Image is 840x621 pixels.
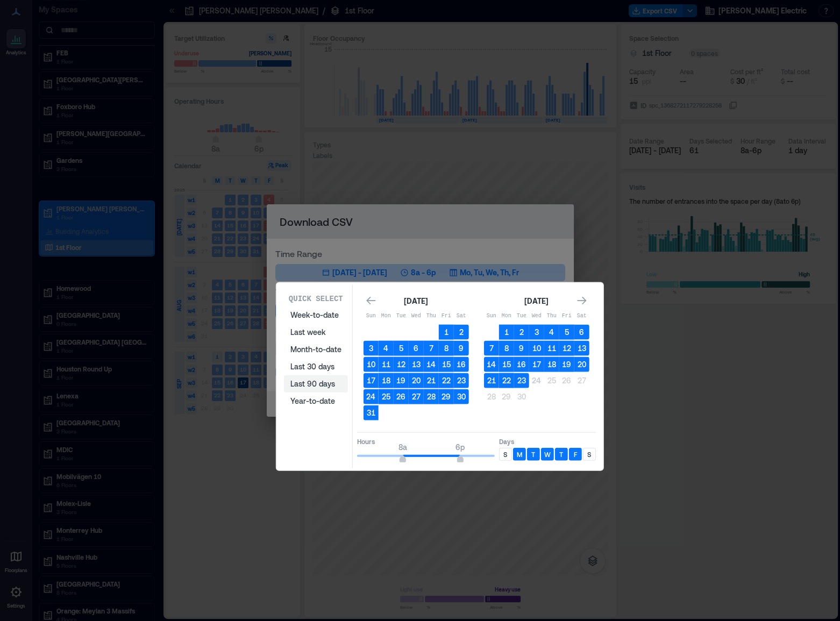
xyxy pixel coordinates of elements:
[484,373,499,388] button: 21
[284,306,348,324] button: Week-to-date
[379,389,394,404] button: 25
[379,373,394,388] button: 18
[424,309,439,324] th: Thursday
[424,312,439,320] p: Thu
[499,325,514,340] button: 1
[574,357,589,372] button: 20
[454,312,469,320] p: Sat
[484,389,499,404] button: 28
[454,373,469,388] button: 23
[529,325,544,340] button: 3
[394,341,409,356] button: 5
[544,357,559,372] button: 18
[484,357,499,372] button: 14
[454,389,469,404] button: 30
[394,373,409,388] button: 19
[574,293,589,308] button: Go to next month
[529,309,544,324] th: Wednesday
[529,312,544,320] p: Wed
[284,375,348,392] button: Last 90 days
[484,309,499,324] th: Sunday
[574,341,589,356] button: 13
[409,389,424,404] button: 27
[409,357,424,372] button: 13
[529,373,544,388] button: 24
[409,312,424,320] p: Wed
[559,312,574,320] p: Fri
[484,312,499,320] p: Sun
[499,309,514,324] th: Monday
[364,357,379,372] button: 10
[284,324,348,341] button: Last week
[439,373,454,388] button: 22
[379,357,394,372] button: 11
[514,389,529,404] button: 30
[574,373,589,388] button: 27
[574,309,589,324] th: Saturday
[424,357,439,372] button: 14
[587,450,591,459] p: S
[364,373,379,388] button: 17
[455,442,465,452] span: 6p
[499,341,514,356] button: 8
[424,341,439,356] button: 7
[439,389,454,404] button: 29
[394,309,409,324] th: Tuesday
[454,357,469,372] button: 16
[364,389,379,404] button: 24
[439,341,454,356] button: 8
[514,357,529,372] button: 16
[499,389,514,404] button: 29
[284,392,348,410] button: Year-to-date
[499,312,514,320] p: Mon
[394,312,409,320] p: Tue
[364,312,379,320] p: Sun
[409,373,424,388] button: 20
[364,405,379,420] button: 31
[364,341,379,356] button: 3
[357,437,495,446] p: Hours
[544,450,551,459] p: W
[289,294,343,304] p: Quick Select
[439,309,454,324] th: Friday
[514,341,529,356] button: 9
[454,341,469,356] button: 9
[499,373,514,388] button: 22
[559,341,574,356] button: 12
[401,295,431,308] div: [DATE]
[409,341,424,356] button: 6
[531,450,535,459] p: T
[514,325,529,340] button: 2
[544,325,559,340] button: 4
[544,309,559,324] th: Thursday
[398,442,407,452] span: 8a
[284,358,348,375] button: Last 30 days
[544,341,559,356] button: 11
[364,293,379,308] button: Go to previous month
[559,357,574,372] button: 19
[514,309,529,324] th: Tuesday
[379,309,394,324] th: Monday
[574,312,589,320] p: Sat
[454,325,469,340] button: 2
[454,309,469,324] th: Saturday
[439,357,454,372] button: 15
[514,373,529,388] button: 23
[379,341,394,356] button: 4
[424,373,439,388] button: 21
[559,309,574,324] th: Friday
[394,357,409,372] button: 12
[379,312,394,320] p: Mon
[529,357,544,372] button: 17
[424,389,439,404] button: 28
[529,341,544,356] button: 10
[574,450,577,459] p: F
[409,309,424,324] th: Wednesday
[499,437,596,446] p: Days
[394,389,409,404] button: 26
[544,373,559,388] button: 25
[499,357,514,372] button: 15
[364,309,379,324] th: Sunday
[544,312,559,320] p: Thu
[517,450,522,459] p: M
